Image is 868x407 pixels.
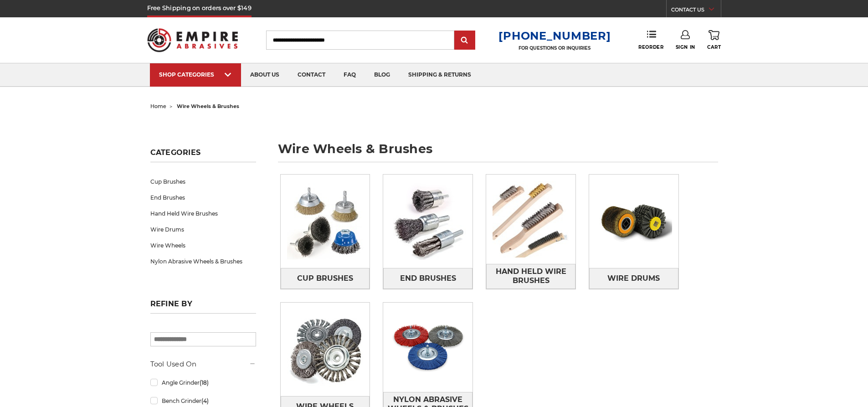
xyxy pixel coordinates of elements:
span: Wire Drums [607,271,660,286]
a: Nylon Abrasive Wheels & Brushes [150,253,256,269]
a: Hand Held Wire Brushes [486,264,575,289]
a: Hand Held Wire Brushes [150,206,256,222]
a: CONTACT US [671,5,721,17]
span: End Brushes [400,271,456,286]
span: Reorder [638,44,663,50]
a: Angle Grinder [150,375,256,391]
img: Hand Held Wire Brushes [486,175,575,264]
span: Cup Brushes [297,271,353,286]
a: Cup Brushes [150,174,256,190]
a: End Brushes [150,190,256,206]
a: Wire Drums [150,222,256,237]
a: shipping & returns [399,63,480,87]
img: Wire Wheels [281,305,370,394]
input: Submit [456,31,474,50]
a: [PHONE_NUMBER] [498,29,611,42]
span: Sign In [676,44,695,50]
h5: Tool Used On [150,359,256,370]
img: Empire Abrasives [147,22,238,58]
a: Cart [707,30,721,50]
span: (4) [201,397,209,404]
h5: Refine by [150,299,256,314]
a: home [150,103,166,109]
h5: Categories [150,148,256,162]
div: SHOP CATEGORIES [159,71,232,78]
a: End Brushes [383,268,473,289]
span: Hand Held Wire Brushes [487,264,575,289]
a: Wire Wheels [150,237,256,253]
span: wire wheels & brushes [177,103,239,109]
a: faq [334,63,365,87]
img: End Brushes [383,177,473,266]
img: Cup Brushes [281,177,370,266]
span: Cart [707,44,721,50]
h1: wire wheels & brushes [278,143,718,162]
a: Reorder [638,30,663,50]
a: about us [241,63,288,87]
a: blog [365,63,399,87]
img: Wire Drums [589,177,678,266]
a: Wire Drums [589,268,678,289]
a: Cup Brushes [281,268,370,289]
img: Nylon Abrasive Wheels & Brushes [383,303,473,392]
p: FOR QUESTIONS OR INQUIRIES [498,45,611,51]
a: contact [288,63,334,87]
span: (18) [200,379,209,386]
